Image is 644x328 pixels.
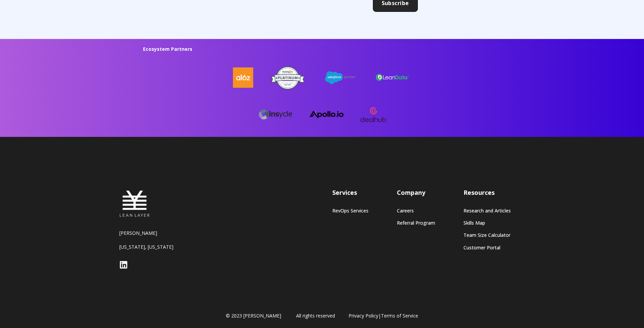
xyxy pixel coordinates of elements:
h3: Company [397,188,435,197]
img: apollo logo [310,110,343,119]
img: salesforce [324,69,357,86]
a: Careers [397,208,435,213]
a: Research and Articles [463,208,511,213]
img: Insycle [259,107,292,121]
img: dealhub-logo [360,101,387,128]
p: [US_STATE], [US_STATE] [119,244,204,250]
img: Lean Layer [119,188,150,219]
a: Team Size Calculator [463,232,511,238]
span: © 2023 [PERSON_NAME] [226,312,281,319]
h3: Resources [463,188,511,197]
a: Terms of Service [381,312,418,319]
strong: Ecosystem Partners [143,46,192,52]
span: All rights reserved [296,312,335,319]
p: [PERSON_NAME] [119,230,204,236]
a: Referral Program [397,220,435,226]
a: Skills Map [463,220,511,226]
a: RevOps Services [332,208,368,213]
h3: Services [332,188,368,197]
img: a16z [233,67,253,88]
img: HubSpot-Platinum-Partner-Badge copy [271,65,305,90]
span: | [349,312,418,319]
a: Customer Portal [463,245,511,250]
img: leandata-logo [376,73,410,82]
a: Privacy Policy [349,312,378,319]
